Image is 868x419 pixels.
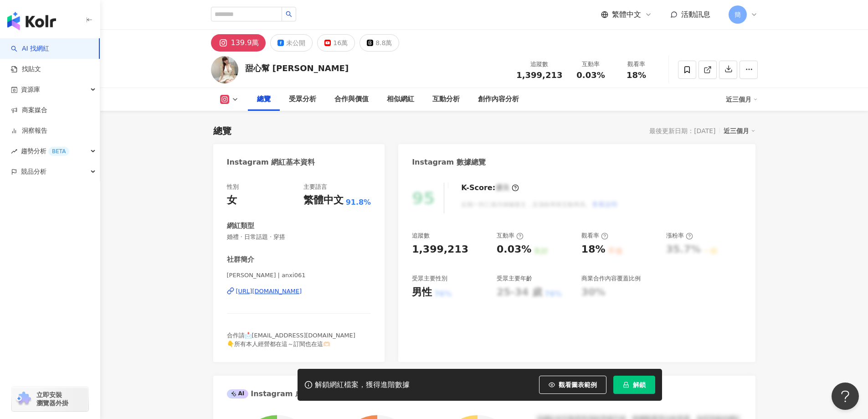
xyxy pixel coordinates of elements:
div: 16萬 [333,36,348,49]
span: 活動訊息 [681,10,710,19]
div: 近三個月 [724,125,755,137]
div: 139.9萬 [231,36,259,49]
a: 洞察報告 [11,126,47,135]
span: search [286,11,292,17]
div: 主要語言 [303,183,327,191]
div: 漲粉率 [666,232,693,240]
div: 近三個月 [726,92,758,107]
div: 商業合作內容覆蓋比例 [581,274,641,283]
div: BETA [48,147,69,156]
div: 甜心幫 [PERSON_NAME] [245,62,349,74]
div: 網紅類型 [227,221,254,231]
div: 1,399,213 [412,243,468,257]
button: 8.8萬 [360,34,399,52]
div: 受眾主要年齡 [497,274,532,283]
a: [URL][DOMAIN_NAME] [227,287,371,295]
span: 趨勢分析 [21,141,69,161]
div: 8.8萬 [375,36,392,49]
div: 繁體中文 [303,193,344,207]
div: [URL][DOMAIN_NAME] [236,287,302,295]
div: 0.03% [497,243,531,257]
div: 受眾分析 [289,94,316,105]
div: 18% [581,243,606,257]
div: 受眾主要性別 [412,274,447,283]
button: 解鎖 [613,376,655,394]
span: 1,399,213 [516,70,562,80]
span: rise [11,148,17,155]
span: 資源庫 [21,79,40,100]
a: chrome extension立即安裝 瀏覽器外掛 [12,387,88,411]
img: chrome extension [15,392,32,406]
div: 男性 [412,285,432,300]
span: 立即安裝 瀏覽器外掛 [36,391,68,407]
img: KOL Avatar [211,56,238,83]
div: 互動率 [574,60,608,69]
button: 未公開 [270,34,313,52]
span: 合作請📩[EMAIL_ADDRESS][DOMAIN_NAME] 👇所有本人經營都在這～訂閱也在這🫶🏻 [227,332,355,347]
div: 最後更新日期：[DATE] [649,127,715,134]
span: 解鎖 [633,381,646,388]
span: 繁體中文 [612,10,641,20]
a: 找貼文 [11,65,41,74]
a: searchAI 找網紅 [11,44,49,53]
div: 追蹤數 [412,232,430,240]
span: lock [623,382,629,388]
div: 解鎖網紅檔案，獲得進階數據 [315,380,410,390]
div: 創作內容分析 [478,94,519,105]
div: 合作與價值 [334,94,369,105]
div: 觀看率 [619,60,654,69]
div: Instagram 網紅基本資料 [227,157,315,167]
span: 0.03% [576,71,605,80]
span: 婚禮 · 日常話題 · 穿搭 [227,233,371,241]
div: 總覽 [213,124,231,137]
div: 未公開 [286,36,305,49]
button: 16萬 [317,34,355,52]
span: 簡 [734,10,741,20]
img: logo [7,12,56,30]
span: 競品分析 [21,161,46,182]
div: 互動率 [497,232,524,240]
div: 社群簡介 [227,255,254,264]
span: 18% [627,71,646,80]
div: 女 [227,193,237,207]
span: 91.8% [346,197,371,207]
button: 139.9萬 [211,34,266,52]
div: 互動分析 [432,94,460,105]
div: 追蹤數 [516,60,562,69]
div: 總覽 [257,94,271,105]
span: [PERSON_NAME] | anxi061 [227,271,371,279]
a: 商案媒合 [11,106,47,115]
div: 性別 [227,183,239,191]
div: 觀看率 [581,232,608,240]
div: 相似網紅 [387,94,414,105]
span: 觀看圖表範例 [559,381,597,388]
div: Instagram 數據總覽 [412,157,486,167]
button: 觀看圖表範例 [539,376,606,394]
div: K-Score : [461,183,519,193]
